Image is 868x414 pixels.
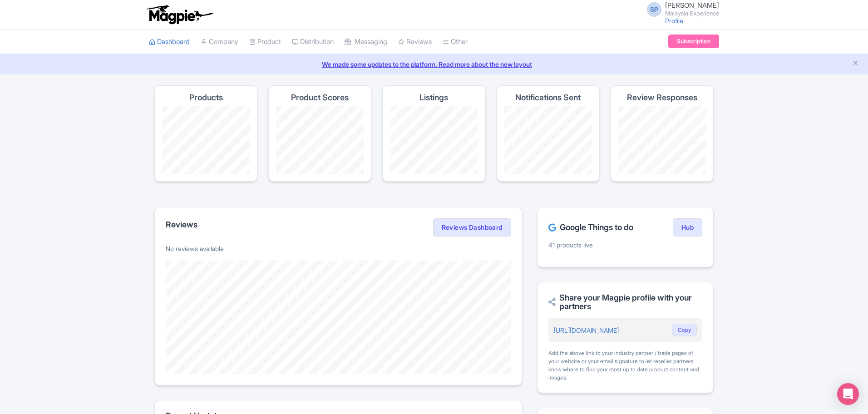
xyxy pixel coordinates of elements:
h4: Listings [419,93,448,102]
span: [PERSON_NAME] [665,1,719,10]
a: Distribution [292,30,334,54]
img: logo-ab69f6fb50320c5b225c76a69d11143b.png [144,5,215,25]
small: Malaysia Experience [665,10,719,16]
a: Messaging [345,30,387,54]
div: Add the above link to your industry partner / trade pages of your website or your email signature... [548,349,702,382]
a: Reviews [398,30,432,54]
a: Other [443,30,468,54]
h4: Review Responses [627,93,697,102]
a: SP [PERSON_NAME] Malaysia Experience [641,2,719,16]
a: Company [201,30,238,54]
a: Subscription [668,34,719,48]
h4: Product Scores [291,93,349,102]
p: 41 products live [548,240,702,250]
a: We made some updates to the platform. Read more about the new layout [5,59,863,69]
a: Dashboard [149,30,190,54]
span: SP [647,2,661,17]
button: Copy [672,324,697,336]
a: [URL][DOMAIN_NAME] [554,326,619,334]
p: No reviews available [166,244,511,253]
a: Profile [665,17,683,25]
a: Hub [673,218,702,237]
h2: Google Things to do [548,223,633,232]
h2: Share your Magpie profile with your partners [548,293,702,311]
h4: Notifications Sent [515,93,581,102]
div: Open Intercom Messenger [837,383,859,405]
a: Product [249,30,281,54]
button: Close announcement [852,59,859,69]
h4: Products [189,93,223,102]
h2: Reviews [166,220,197,229]
a: Reviews Dashboard [433,218,511,237]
